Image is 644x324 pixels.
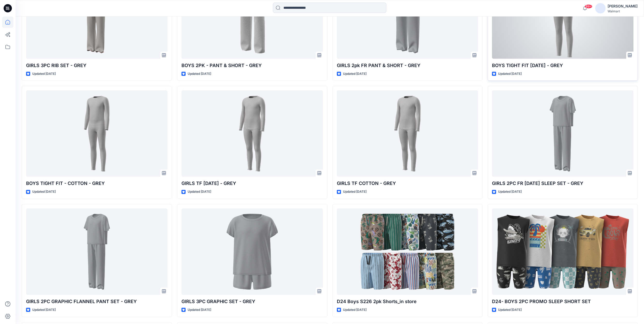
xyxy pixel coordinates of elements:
a: D24- BOYS 2PC PROMO SLEEP SHORT SET [492,208,633,295]
p: BOYS 2PK - PANT & SHORT - GREY [181,62,323,69]
p: Updated [DATE] [32,71,56,77]
p: Updated [DATE] [343,189,367,195]
a: GIRLS 2PC FR HALLOWEEN SLEEP SET - GREY [492,90,633,177]
p: Updated [DATE] [32,307,56,313]
p: Updated [DATE] [343,71,367,77]
a: GIRLS TF HALLOWEEN - GREY [181,90,323,177]
p: GIRLS 2PC GRAPHIC FLANNEL PANT SET - GREY [26,298,168,305]
span: 99+ [585,4,592,9]
div: [PERSON_NAME] [608,3,638,9]
p: BOYS TIGHT FIT [DATE] - GREY [492,62,633,69]
a: GIRLS 2PC GRAPHIC FLANNEL PANT SET - GREY [26,208,168,295]
p: BOYS TIGHT FIT - COTTON - GREY [26,180,168,187]
a: D24 Boys S226 2pk Shorts_in store [337,208,478,295]
a: BOYS TIGHT FIT - COTTON - GREY [26,90,168,177]
p: Updated [DATE] [498,71,522,77]
p: GIRLS TF COTTON - GREY [337,180,478,187]
p: Updated [DATE] [188,307,211,313]
p: Updated [DATE] [343,307,367,313]
img: avatar [595,3,606,13]
p: GIRLS 3PC RIB SET - GREY [26,62,168,69]
p: Updated [DATE] [498,189,522,195]
p: Updated [DATE] [188,189,211,195]
p: GIRLS 2pk FR PANT & SHORT - GREY [337,62,478,69]
p: D24- BOYS 2PC PROMO SLEEP SHORT SET [492,298,633,305]
a: GIRLS 3PC GRAPHIC SET - GREY [181,208,323,295]
p: GIRLS 2PC FR [DATE] SLEEP SET - GREY [492,180,633,187]
p: Updated [DATE] [498,307,522,313]
p: Updated [DATE] [32,189,56,195]
p: D24 Boys S226 2pk Shorts_in store [337,298,478,305]
a: GIRLS TF COTTON - GREY [337,90,478,177]
div: Walmart [608,9,638,13]
p: GIRLS TF [DATE] - GREY [181,180,323,187]
p: GIRLS 3PC GRAPHIC SET - GREY [181,298,323,305]
p: Updated [DATE] [188,71,211,77]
